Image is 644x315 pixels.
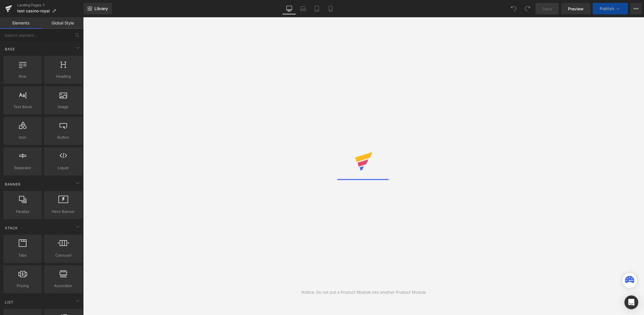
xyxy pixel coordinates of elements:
[4,46,16,52] span: Base
[4,299,14,305] span: List
[302,289,426,295] div: Notice: Do not put a Product Module into another Product Module
[5,165,40,171] span: Separator
[5,134,40,140] span: Icon
[46,73,81,79] span: Heading
[600,6,614,11] span: Publish
[46,104,81,110] span: Image
[593,3,628,14] button: Publish
[46,283,81,289] span: Accordion
[561,3,590,14] a: Preview
[624,295,638,309] div: Open Intercom Messenger
[42,17,83,29] a: Global Style
[508,3,519,14] button: Undo
[94,6,108,11] span: Library
[17,9,50,13] span: test casino-royal
[282,3,296,14] a: Desktop
[310,3,324,14] a: Tablet
[568,6,584,12] span: Preview
[522,3,533,14] button: Redo
[5,104,40,110] span: Text Block
[5,252,40,258] span: Tabs
[46,134,81,140] span: Button
[542,6,552,12] span: Save
[17,3,83,7] a: Landing Pages
[83,3,112,14] a: New Library
[630,3,642,14] button: More
[5,209,40,215] span: Parallax
[4,225,18,231] span: Stack
[46,252,81,258] span: Carousel
[296,3,310,14] a: Laptop
[46,209,81,215] span: Hero Banner
[4,182,21,187] span: Banner
[5,283,40,289] span: Pricing
[46,165,81,171] span: Liquid
[5,73,40,79] span: Row
[324,3,338,14] a: Mobile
